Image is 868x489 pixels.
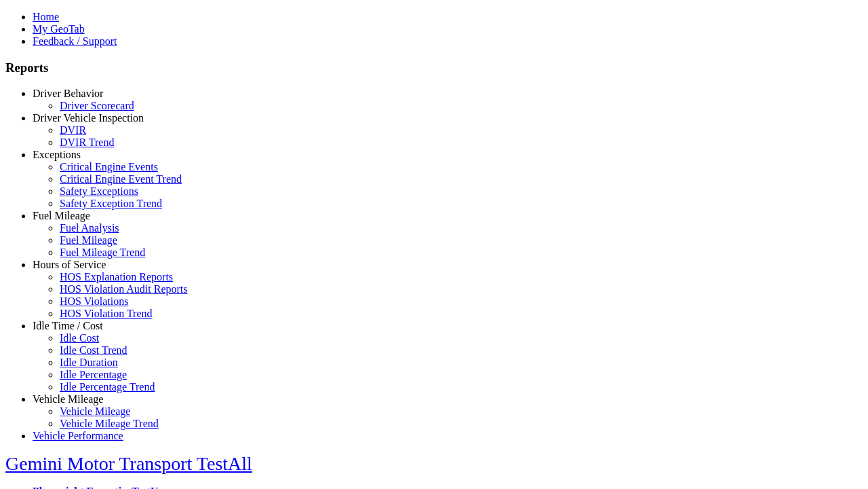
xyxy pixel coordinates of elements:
[60,137,114,148] a: DVIR Trend
[60,198,162,209] a: Safety Exception Trend
[33,430,123,441] a: Vehicle Performance
[60,247,145,258] a: Fuel Mileage Trend
[33,88,103,99] a: Driver Behavior
[5,453,252,474] a: Gemini Motor Transport TestAll
[60,344,127,356] a: Idle Cost Trend
[60,234,117,246] a: Fuel Mileage
[5,60,863,75] h3: Reports
[60,173,182,185] a: Critical Engine Event Trend
[33,210,90,221] a: Fuel Mileage
[33,23,85,35] a: My GeoTab
[33,35,117,47] a: Feedback / Support
[60,295,128,307] a: HOS Violations
[60,357,118,368] a: Idle Duration
[60,222,119,234] a: Fuel Analysis
[60,185,138,197] a: Safety Exceptions
[60,100,134,111] a: Driver Scorecard
[60,332,99,344] a: Idle Cost
[60,124,86,136] a: DVIR
[60,283,188,295] a: HOS Violation Audit Reports
[33,11,59,22] a: Home
[33,393,103,405] a: Vehicle Mileage
[33,320,103,331] a: Idle Time / Cost
[60,381,155,393] a: Idle Percentage Trend
[60,369,127,380] a: Idle Percentage
[60,271,173,283] a: HOS Explanation Reports
[33,259,106,270] a: Hours of Service
[60,418,159,429] a: Vehicle Mileage Trend
[60,308,153,319] a: HOS Violation Trend
[33,112,144,124] a: Driver Vehicle Inspection
[60,405,130,417] a: Vehicle Mileage
[33,149,81,160] a: Exceptions
[60,161,158,173] a: Critical Engine Events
